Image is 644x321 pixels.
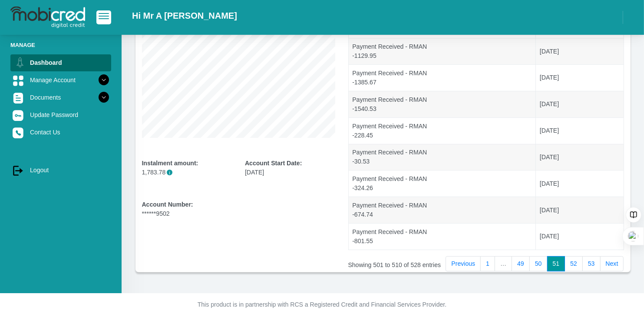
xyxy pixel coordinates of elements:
[10,54,111,71] a: Dashboard
[536,197,623,223] td: [DATE]
[349,38,536,64] td: Payment Received - RMAN -1129.95
[536,223,623,250] td: [DATE]
[10,89,111,106] a: Documents
[536,64,623,91] td: [DATE]
[10,7,85,28] img: logo-mobicred.svg
[529,256,548,272] a: 50
[536,170,623,197] td: [DATE]
[142,201,193,208] b: Account Number:
[536,117,623,144] td: [DATE]
[167,170,172,175] span: i
[480,256,495,272] a: 1
[536,144,623,171] td: [DATE]
[349,170,536,197] td: Payment Received - RMAN -324.26
[10,41,111,49] li: Manage
[536,38,623,64] td: [DATE]
[10,72,111,88] a: Manage Account
[536,91,623,117] td: [DATE]
[10,162,111,178] a: Logout
[349,117,536,144] td: Payment Received - RMAN -228.45
[142,160,198,167] b: Instalment amount:
[600,256,624,272] a: Next
[349,144,536,171] td: Payment Received - RMAN -30.53
[349,64,536,91] td: Payment Received - RMAN -1385.67
[512,256,530,272] a: 49
[565,256,583,272] a: 52
[245,160,302,167] b: Account Start Date:
[245,159,335,177] div: [DATE]
[81,300,563,309] p: This product is in partnership with RCS a Registered Credit and Financial Services Provider.
[10,124,111,140] a: Contact Us
[348,255,456,270] div: Showing 501 to 510 of 528 entries
[142,168,232,177] p: 1,783.78
[349,197,536,223] td: Payment Received - RMAN -674.74
[349,91,536,117] td: Payment Received - RMAN -1540.53
[132,10,237,21] h2: Hi Mr A [PERSON_NAME]
[349,223,536,250] td: Payment Received - RMAN -801.55
[582,256,601,272] a: 53
[446,256,481,272] a: Previous
[547,256,565,272] a: 51
[10,107,111,123] a: Update Password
